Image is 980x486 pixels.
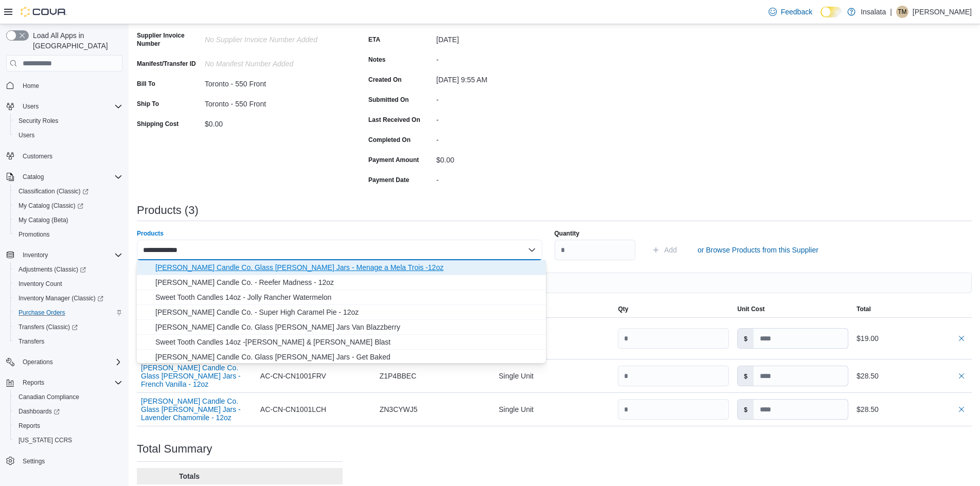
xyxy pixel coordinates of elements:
span: Operations [23,358,53,366]
label: ETA [368,35,380,44]
button: [US_STATE] CCRS [10,433,127,447]
a: Classification (Classic) [10,184,127,199]
button: Users [2,99,127,114]
span: Security Roles [19,117,58,125]
button: My Catalog (Beta) [10,213,127,227]
a: Purchase Orders [14,307,69,319]
div: $0.00 [205,116,343,128]
a: Transfers (Classic) [10,320,127,334]
span: My Catalog (Classic) [14,200,122,212]
span: Promotions [14,228,122,241]
button: Reports [10,419,127,433]
button: Qty [614,301,733,317]
label: Products [137,229,164,238]
button: Customers [2,149,127,164]
button: Reports [2,375,127,390]
button: Beamer Candle Co. Glass Mason Jars - Menage a Mela Trois -12oz [137,260,546,275]
span: My Catalog (Beta) [14,214,122,226]
span: Reports [19,422,40,430]
a: Inventory Manager (Classic) [10,291,127,305]
label: Submitted On [368,96,409,104]
button: Transfers [10,334,127,349]
a: Canadian Compliance [14,391,83,403]
div: - [436,132,574,144]
p: [PERSON_NAME] [913,6,972,18]
button: [PERSON_NAME] Candle Co. Glass [PERSON_NAME] Jars - Lavender Chamomile - 12oz [141,397,252,422]
span: Canadian Compliance [19,393,79,401]
label: Completed On [368,136,411,144]
label: Notes [368,56,385,64]
span: Reports [14,420,122,432]
div: $0.00 [436,152,574,164]
button: Sweet Tooth Candles 14oz - Jolly Rancher Watermelon [137,290,546,305]
button: Settings [2,454,127,469]
span: Users [14,129,122,141]
a: Settings [19,455,49,467]
span: Qty [618,305,628,313]
span: ZN3CYWJ5 [380,403,418,416]
button: Security Roles [10,114,127,128]
button: Operations [19,356,57,368]
span: Home [23,82,39,90]
button: Add [648,240,681,260]
label: Created On [368,76,402,84]
a: Feedback [764,2,816,22]
button: Users [19,100,43,113]
a: Customers [19,150,57,163]
a: Promotions [14,228,54,241]
a: [US_STATE] CCRS [14,434,76,446]
button: Unit [495,301,614,317]
a: Adjustments (Classic) [10,262,127,277]
span: Unit Cost [737,305,764,313]
label: $ [738,400,754,419]
span: Reports [23,379,44,387]
div: Tara Mokgoatsane [896,6,908,18]
span: Purchase Orders [14,307,122,319]
button: Canadian Compliance [10,390,127,404]
p: Totals [141,471,238,481]
span: Catalog [19,171,122,183]
button: Catalog [2,170,127,184]
label: Payment Amount [368,156,419,164]
span: Transfers [19,337,44,346]
div: - [436,92,574,104]
div: Single Unit [495,399,614,420]
span: Inventory [23,251,48,259]
span: Washington CCRS [14,434,122,446]
span: Settings [19,455,122,467]
label: Last Received On [368,116,420,124]
div: $28.50 [857,403,968,416]
span: Feedback [781,7,812,17]
span: Catalog [23,173,44,181]
span: Purchase Orders [19,309,65,317]
span: [US_STATE] CCRS [19,436,72,444]
a: Dashboards [14,405,64,418]
span: Inventory Count [19,280,62,288]
button: Inventory [19,249,52,261]
a: Adjustments (Classic) [14,263,90,276]
label: Payment Date [368,176,409,184]
div: Single Unit [495,328,614,349]
button: Home [2,78,127,93]
button: Reports [19,376,48,389]
a: Users [14,129,39,141]
div: [DATE] 9:55 AM [436,71,574,84]
a: Transfers [14,335,48,348]
a: My Catalog (Classic) [10,199,127,213]
span: TM [898,6,906,18]
button: Unit Cost [733,301,852,317]
img: Cova [21,7,67,17]
label: Ship To [137,100,159,108]
span: Customers [23,152,52,160]
span: Canadian Compliance [14,391,122,403]
button: Beamer Candle Co. Glass Mason Jars - Get Baked [137,350,546,365]
span: Reports [19,376,122,389]
span: Load All Apps in [GEOGRAPHIC_DATA] [29,30,122,51]
a: My Catalog (Classic) [14,200,87,212]
a: Inventory Count [14,278,66,290]
div: Toronto - 550 Front [205,96,343,108]
span: Transfers (Classic) [14,321,122,333]
span: AC-CN-CN1001FRV [260,370,326,382]
button: Users [10,128,127,142]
